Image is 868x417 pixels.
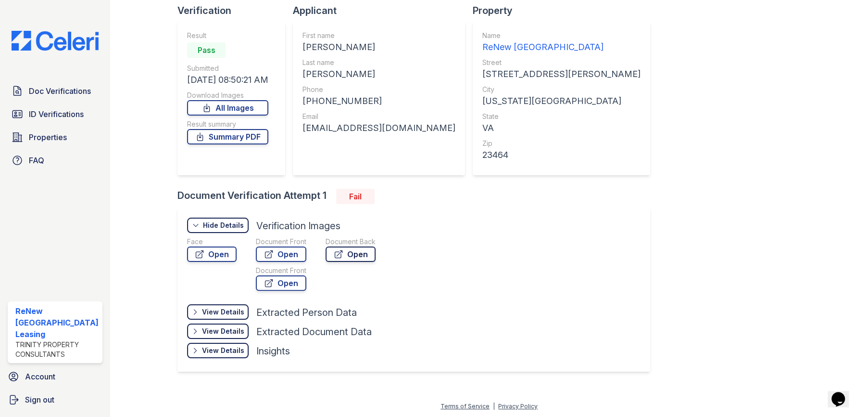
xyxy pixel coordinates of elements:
[302,40,455,54] div: [PERSON_NAME]
[256,237,306,247] div: Document Front
[482,139,641,148] div: Zip
[256,219,340,233] div: Verification Images
[302,112,455,121] div: Email
[482,94,641,108] div: [US_STATE][GEOGRAPHIC_DATA]
[302,121,455,135] div: [EMAIL_ADDRESS][DOMAIN_NAME]
[256,275,306,291] a: Open
[828,378,858,407] iframe: chat widget
[498,403,538,410] a: Privacy Policy
[482,148,641,162] div: 23464
[29,85,91,97] span: Doc Verifications
[177,189,658,204] div: Document Verification Attempt 1
[256,344,290,358] div: Insights
[293,4,473,17] div: Applicant
[187,119,268,129] div: Result summary
[187,73,268,87] div: [DATE] 08:50:21 AM
[256,266,306,275] div: Document Front
[29,155,44,166] span: FAQ
[25,371,55,382] span: Account
[302,85,455,94] div: Phone
[25,394,54,405] span: Sign out
[187,129,268,144] a: Summary PDF
[256,325,372,339] div: Extracted Document Data
[482,67,641,81] div: [STREET_ADDRESS][PERSON_NAME]
[302,67,455,81] div: [PERSON_NAME]
[187,64,268,73] div: Submitted
[482,31,641,40] div: Name
[203,221,244,230] div: Hide Details
[482,85,641,94] div: City
[302,58,455,67] div: Last name
[473,4,658,17] div: Property
[8,81,102,101] a: Doc Verifications
[202,326,244,336] div: View Details
[302,31,455,40] div: First name
[482,58,641,67] div: Street
[326,247,376,262] a: Open
[4,31,106,51] img: CE_Logo_Blue-a8612792a0a2168367f1c8372b55b34899dd931a85d93a1a3d3e32e68fde9ad4.png
[8,151,102,170] a: FAQ
[482,121,641,135] div: VA
[15,305,99,340] div: ReNew [GEOGRAPHIC_DATA] Leasing
[187,31,268,40] div: Result
[482,40,641,54] div: ReNew [GEOGRAPHIC_DATA]
[202,307,244,317] div: View Details
[493,403,495,410] div: |
[187,91,268,100] div: Download Images
[202,346,244,355] div: View Details
[440,403,490,410] a: Terms of Service
[302,94,455,108] div: [PHONE_NUMBER]
[177,4,293,17] div: Verification
[187,42,226,58] div: Pass
[187,237,237,247] div: Face
[187,247,237,262] a: Open
[4,367,106,386] a: Account
[336,189,375,204] div: Fail
[256,306,357,319] div: Extracted Person Data
[482,31,641,54] a: Name ReNew [GEOGRAPHIC_DATA]
[8,104,102,124] a: ID Verifications
[326,237,376,247] div: Document Back
[256,247,306,262] a: Open
[4,390,106,409] a: Sign out
[29,108,84,120] span: ID Verifications
[8,128,102,147] a: Properties
[482,112,641,121] div: State
[15,340,99,359] div: Trinity Property Consultants
[29,131,67,143] span: Properties
[187,100,268,116] a: All Images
